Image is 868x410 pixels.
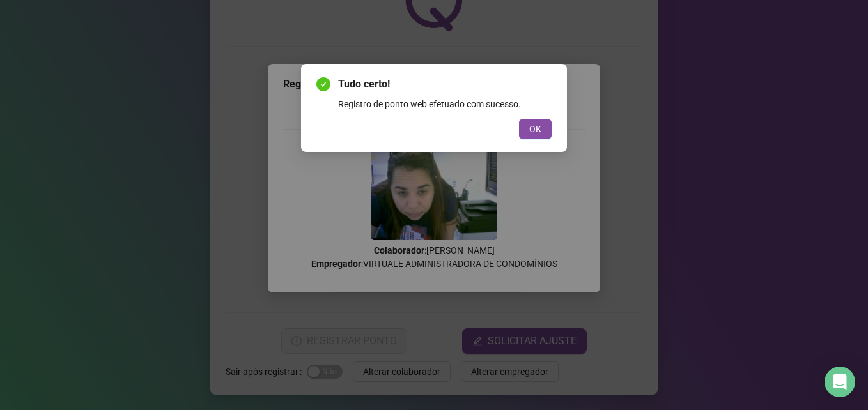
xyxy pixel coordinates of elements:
button: OK [519,119,552,139]
div: Open Intercom Messenger [825,367,855,397]
span: Tudo certo! [338,77,552,92]
span: OK [529,122,541,136]
div: Registro de ponto web efetuado com sucesso. [338,97,552,111]
span: check-circle [316,77,330,91]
